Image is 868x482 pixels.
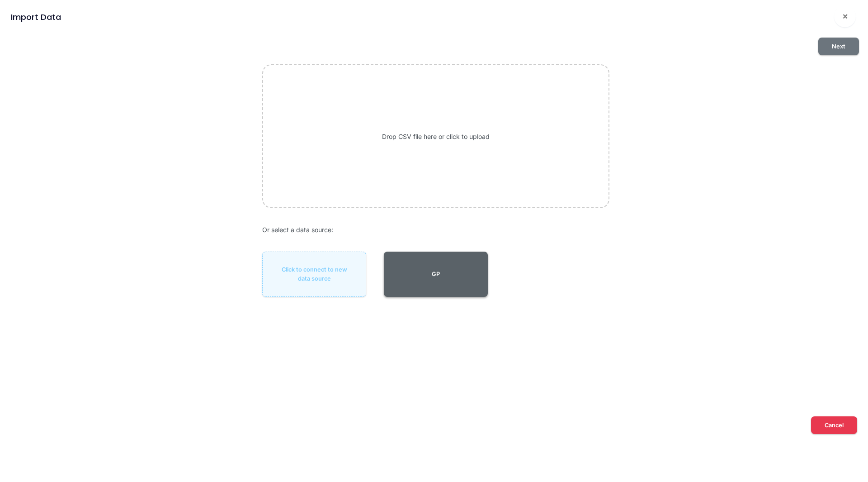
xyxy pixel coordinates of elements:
[11,11,61,23] div: Import Data
[818,38,859,55] button: Next
[262,252,366,297] button: Click to connect to new data source
[262,225,609,234] div: Or select a data source:
[384,252,488,297] button: GP
[842,10,848,21] span: ×
[811,416,857,434] button: Cancel
[834,5,856,27] button: Close
[262,64,609,208] div: Drop CSV file here or click to upload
